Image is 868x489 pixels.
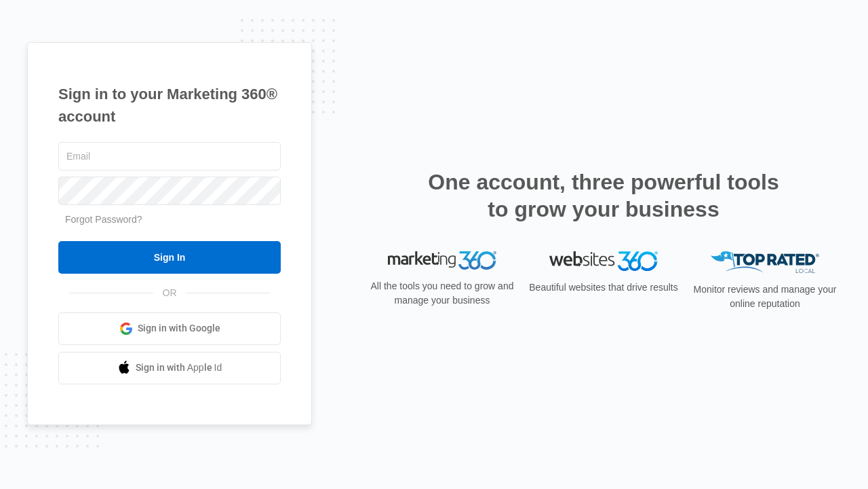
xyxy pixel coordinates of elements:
[58,241,281,274] input: Sign In
[65,214,142,225] a: Forgot Password?
[388,251,496,270] img: Marketing 360
[689,283,841,311] p: Monitor reviews and manage your online reputation
[136,361,222,375] span: Sign in with Apple Id
[711,251,819,274] img: Top Rated Local
[58,142,281,170] input: Email
[549,251,658,271] img: Websites 360
[153,286,186,300] span: OR
[58,83,281,128] h1: Sign in to your Marketing 360® account
[58,352,281,384] a: Sign in with Apple Id
[424,168,783,223] h2: One account, three powerful tools to grow your business
[366,279,518,308] p: All the tools you need to grow and manage your business
[138,321,220,336] span: Sign in with Google
[58,312,281,345] a: Sign in with Google
[528,280,679,295] p: Beautiful websites that drive results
